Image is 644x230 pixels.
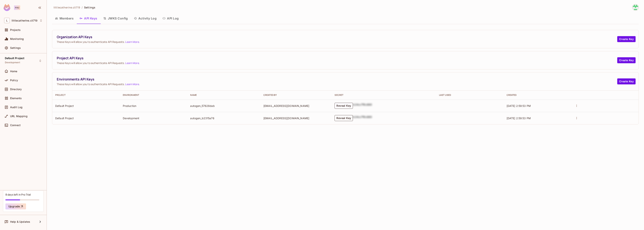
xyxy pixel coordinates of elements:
[77,14,100,23] button: API Keys
[617,36,636,42] button: Create Key
[5,57,24,60] span: Default Project
[5,203,26,209] button: Upgrade
[507,104,531,107] span: [DATE] 2:59:53 PM
[439,94,501,97] div: Last Used
[120,100,187,112] td: Production
[10,106,22,109] span: Audit Log
[100,14,131,23] button: JWKS Config
[10,220,30,223] span: Help & Updates
[57,40,617,44] span: These Keys will allow you to authenticate API Requests. .
[335,115,353,121] button: Reveal Key
[507,94,568,97] div: Created
[57,56,617,60] span: Project API Keys
[5,61,20,64] span: Development
[160,14,182,23] button: API Log
[125,61,139,65] a: Learn More
[82,6,83,9] li: /
[190,94,257,97] div: Name
[353,103,372,109] div: b24cc7f8c660
[125,40,139,44] a: Learn More
[57,35,617,39] span: Organization API Keys
[335,94,433,97] div: Secret
[260,112,332,124] td: [EMAIL_ADDRESS][DOMAIN_NAME]
[632,4,639,10] img: littlecatherine.cli@gmail.com
[52,14,77,23] button: Members
[12,19,37,22] span: Workspace: littlecatherine.cli719
[10,28,21,31] span: Projects
[10,124,21,127] span: Connect
[52,100,120,112] td: Default Project
[260,100,332,112] td: [EMAIL_ADDRESS][DOMAIN_NAME]
[57,61,617,65] span: These Keys will allow you to authenticate API Requests. .
[55,94,117,97] div: Project
[120,112,187,124] td: Development
[10,97,22,100] span: Elements
[123,94,184,97] div: Environment
[84,6,95,9] span: Settings
[14,5,20,10] div: Pro
[263,94,329,97] div: Created By
[54,6,80,9] span: littlecatherine.cli719
[57,77,617,82] span: Environments API Keys
[52,112,120,124] td: Default Project
[5,193,31,196] div: 8 days left in Pro Trial
[10,79,18,82] span: Policy
[125,82,139,86] a: Learn More
[57,82,617,86] span: These Keys will allow you to authenticate API Requests. .
[617,78,636,84] button: Create Key
[574,103,579,108] button: actions
[10,37,24,40] span: Monitoring
[617,57,636,63] button: Create Key
[4,18,10,23] span: L
[10,46,21,49] span: Settings
[10,70,17,73] span: Home
[131,14,160,23] button: Activity Log
[574,115,579,121] button: actions
[507,117,531,120] span: [DATE] 2:59:53 PM
[353,115,372,121] div: b24cc7f8c660
[10,88,22,91] span: Directory
[335,103,353,109] button: Reveal Key
[187,100,260,112] td: autogen_57828dab
[10,115,28,118] span: URL Mapping
[4,4,10,11] img: SReyMgAAAABJRU5ErkJggg==
[187,112,260,124] td: autogen_b2315a76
